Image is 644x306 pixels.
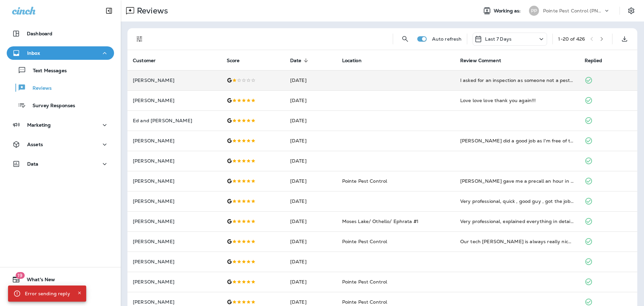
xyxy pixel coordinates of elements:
td: [DATE] [285,131,337,151]
td: [DATE] [285,211,337,231]
p: [PERSON_NAME] [133,78,216,83]
div: Kevin gave me a precall an hour in advance, then a call as he arrived. Not all service technician... [460,178,574,184]
span: Working as: [494,8,522,14]
div: Error sending reply [25,288,70,300]
p: Reviews [26,85,52,92]
p: [PERSON_NAME] [133,239,216,244]
span: Customer [133,58,156,63]
p: [PERSON_NAME] [133,178,216,184]
td: [DATE] [285,191,337,211]
p: [PERSON_NAME] [133,158,216,164]
p: Text Messages [26,68,67,74]
span: Location [342,57,370,63]
div: Love love love thank you again!!! [460,97,574,104]
p: [PERSON_NAME] [133,299,216,305]
td: [DATE] [285,171,337,191]
span: Pointe Pest Control [342,238,387,245]
span: Pointe Pest Control [342,299,387,305]
span: Replied [585,58,602,63]
div: Odin did a good job as I'm free of the spider website and nests. There are a few spiders around t... [460,137,574,144]
span: 19 [15,272,24,279]
p: Auto refresh [432,36,462,42]
td: [DATE] [285,70,337,90]
p: Ed and [PERSON_NAME] [133,118,216,123]
button: Reviews [7,81,114,95]
p: [PERSON_NAME] [133,259,216,264]
div: I asked for an inspection as someone not a pest con trol person said we had "baeam beetles and co... [460,77,574,84]
span: Pointe Pest Control [342,178,387,184]
span: Replied [585,57,611,63]
td: [DATE] [285,231,337,252]
button: Export as CSV [618,32,631,46]
td: [DATE] [285,252,337,272]
span: Location [342,58,362,63]
p: Survey Responses [26,103,75,109]
button: 19What's New [7,273,114,286]
button: Assets [7,138,114,151]
button: Filters [133,32,146,46]
span: Date [290,57,310,63]
button: Collapse Sidebar [100,4,118,17]
span: Date [290,58,302,63]
p: Assets [27,142,43,147]
button: Close [75,289,84,297]
button: Inbox [7,46,114,60]
td: [DATE] [285,272,337,292]
span: Moses Lake/ Othello/ Ephrata #1 [342,218,419,224]
button: Dashboard [7,27,114,40]
td: [DATE] [285,90,337,111]
button: Data [7,157,114,171]
p: [PERSON_NAME] [133,199,216,204]
td: [DATE] [285,111,337,131]
p: Last 7 Days [485,36,512,42]
p: Reviews [134,6,168,16]
span: Review Comment [460,58,501,63]
p: [PERSON_NAME] [133,138,216,143]
span: Score [227,58,240,63]
button: Support [7,289,114,302]
button: Search Reviews [398,32,412,46]
span: Customer [133,57,164,63]
td: [DATE] [285,151,337,171]
p: Data [27,161,39,167]
div: Very professional, explained everything in detail. Nice guy. [460,218,574,225]
div: Our tech Kevin is always really nice and makes sure that any pest concerns are taken care of. Gre... [460,238,574,245]
span: Score [227,57,249,63]
button: Text Messages [7,63,114,77]
button: Survey Responses [7,98,114,112]
div: Very professional, quick , good guy , got the job done [460,198,574,205]
p: Marketing [27,122,51,128]
p: Pointe Pest Control (PNW) [543,8,603,13]
button: Settings [625,5,637,17]
button: Marketing [7,118,114,132]
span: Pointe Pest Control [342,279,387,285]
div: 1 - 20 of 426 [558,36,585,42]
p: [PERSON_NAME] [133,279,216,285]
span: Review Comment [460,57,510,63]
span: What's New [20,277,55,285]
p: [PERSON_NAME] [133,219,216,224]
p: Inbox [27,50,40,56]
div: PP [529,6,539,16]
p: Dashboard [27,31,52,36]
p: [PERSON_NAME] [133,98,216,103]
